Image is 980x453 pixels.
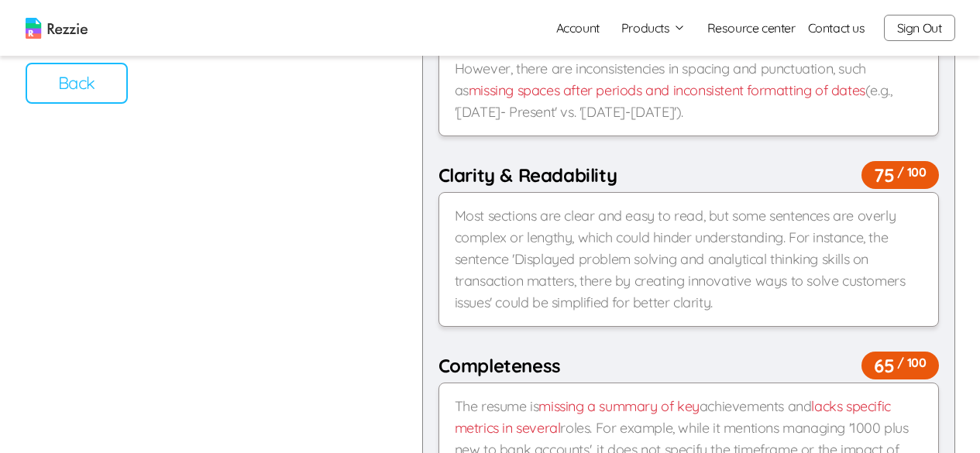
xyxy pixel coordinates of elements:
div: The resume is generally well-structured with clear headings for each section. However, there are ... [438,23,939,136]
span: inconsistent formatting of dates [673,81,865,99]
span: / 100 [897,353,926,372]
button: Back [26,63,128,104]
span: 65 [861,352,938,379]
a: Resource center [707,19,796,37]
a: Contact us [808,19,865,37]
button: Sign Out [884,15,955,41]
a: Account [544,12,612,43]
span: / 100 [897,163,926,181]
span: lacks specific metrics in several [455,397,891,437]
div: Most sections are clear and easy to read, but some sentences are overly complex or lengthy, which... [438,192,939,327]
span: missing spaces after periods and [469,81,669,99]
button: Products [621,19,686,37]
span: missing a summary of key [538,397,699,415]
div: Clarity & Readability [438,161,939,189]
span: 75 [861,161,938,189]
img: logo [26,18,88,39]
div: Completeness [438,352,939,379]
